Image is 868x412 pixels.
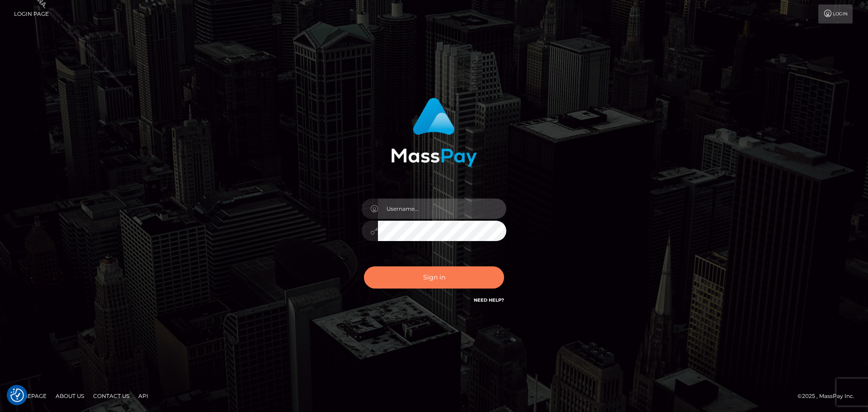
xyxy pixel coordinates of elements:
a: Homepage [10,389,50,403]
button: Sign in [364,266,504,289]
a: API [135,389,152,403]
a: Login Page [14,5,49,24]
a: Contact Us [90,389,133,403]
a: About Us [52,389,88,403]
a: Login [818,5,853,24]
img: MassPay Login [391,98,477,167]
button: Consent Preferences [10,388,24,402]
div: © 2025 , MassPay Inc. [797,391,861,401]
img: Revisit consent button [10,388,24,402]
a: Need Help? [474,297,504,303]
input: Username... [378,199,506,219]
